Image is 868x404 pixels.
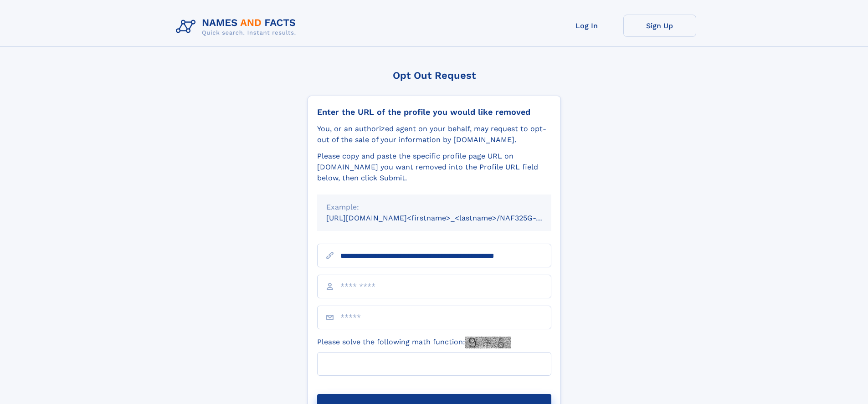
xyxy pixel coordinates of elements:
div: Enter the URL of the profile you would like removed [317,107,551,117]
a: Sign Up [623,15,696,37]
div: You, or an authorized agent on your behalf, may request to opt-out of the sale of your informatio... [317,123,551,145]
div: Please copy and paste the specific profile page URL on [DOMAIN_NAME] you want removed into the Pr... [317,151,551,184]
a: Log In [550,15,623,37]
img: Logo Names and Facts [172,15,303,39]
small: [URL][DOMAIN_NAME]<firstname>_<lastname>/NAF325G-xxxxxxxx [326,214,569,222]
div: Opt Out Request [308,70,561,81]
label: Please solve the following math function: [317,337,511,348]
div: Example: [326,202,542,213]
